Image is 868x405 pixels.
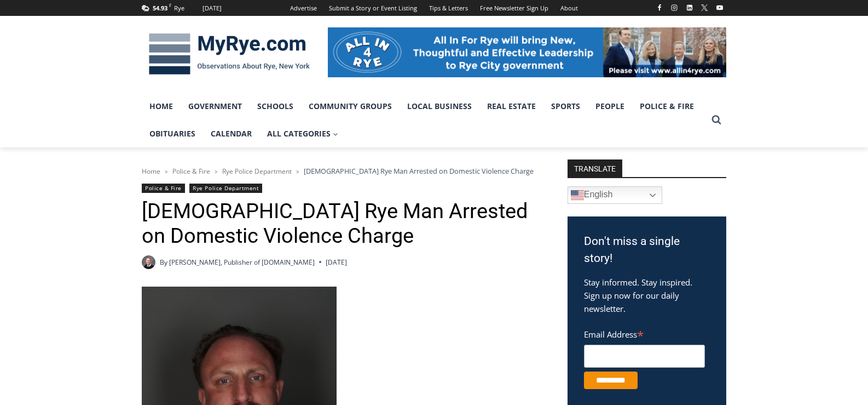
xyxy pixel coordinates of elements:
[267,128,338,140] span: All Categories
[153,4,167,12] span: 54.93
[142,120,203,147] a: Obituaries
[202,3,222,13] div: [DATE]
[713,1,726,14] a: YouTube
[160,257,167,267] span: By
[571,189,584,202] img: en
[172,167,210,176] a: Police & Fire
[203,120,259,147] a: Calendar
[142,93,181,120] a: Home
[142,166,539,176] nav: Breadcrumbs
[568,186,662,204] a: English
[326,257,347,267] time: [DATE]
[222,167,292,176] a: Rye Police Department
[683,1,696,14] a: Linkedin
[698,1,711,14] a: X
[142,255,155,269] a: Author image
[142,184,185,193] a: Police & Fire
[181,93,250,120] a: Government
[215,168,218,175] span: >
[304,166,534,176] span: [DEMOGRAPHIC_DATA] Rye Man Arrested on Domestic Violence Charge
[584,233,710,267] h3: Don't miss a single story!
[568,159,622,177] strong: TRANSLATE
[142,167,160,176] a: Home
[543,93,588,120] a: Sports
[328,27,726,77] img: All in for Rye
[174,3,184,13] div: Rye
[296,168,299,175] span: >
[668,1,681,14] a: Instagram
[142,93,707,148] nav: Primary Navigation
[584,323,705,343] label: Email Address
[142,199,539,249] h1: [DEMOGRAPHIC_DATA] Rye Man Arrested on Domestic Violence Charge
[301,93,400,120] a: Community Groups
[250,93,301,120] a: Schools
[169,2,171,8] span: F
[189,184,262,193] a: Rye Police Department
[653,1,666,14] a: Facebook
[165,168,168,175] span: >
[588,93,632,120] a: People
[142,26,317,83] img: MyRye.com
[259,120,346,147] a: All Categories
[169,258,315,267] a: [PERSON_NAME], Publisher of [DOMAIN_NAME]
[479,93,543,120] a: Real Estate
[707,110,726,130] button: View Search Form
[400,93,479,120] a: Local Business
[632,93,702,120] a: Police & Fire
[584,276,710,315] p: Stay informed. Stay inspired. Sign up now for our daily newsletter.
